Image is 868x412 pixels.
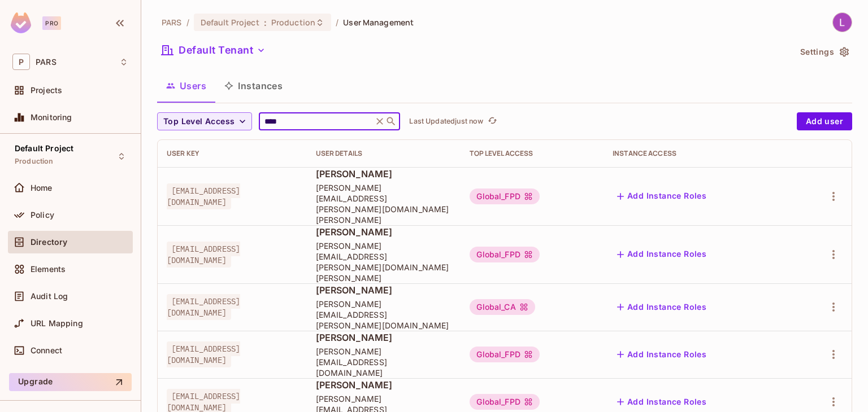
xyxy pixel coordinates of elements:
[31,211,54,220] span: Policy
[31,346,62,355] span: Connect
[316,331,452,344] span: [PERSON_NAME]
[9,373,132,391] button: Upgrade
[11,12,31,33] img: SReyMgAAAABJRU5ErkJggg==
[488,116,497,127] span: refresh
[167,341,240,367] span: [EMAIL_ADDRESS][DOMAIN_NAME]
[316,226,452,238] span: [PERSON_NAME]
[613,246,711,264] button: Add Instance Roles
[167,149,298,158] div: User Key
[336,17,338,28] li: /
[31,265,66,274] span: Elements
[833,13,852,32] img: Louisa Mondoa
[613,149,784,158] div: Instance Access
[167,183,240,209] span: [EMAIL_ADDRESS][DOMAIN_NAME]
[316,346,452,378] span: [PERSON_NAME][EMAIL_ADDRESS][DOMAIN_NAME]
[613,187,711,205] button: Add Instance Roles
[157,72,215,100] button: Users
[797,112,852,130] button: Add user
[15,157,54,166] span: Production
[316,149,452,158] div: User Details
[31,183,53,192] span: Home
[470,347,540,362] div: Global_FPD
[470,189,540,204] div: Global_FPD
[470,149,594,158] div: Top Level Access
[167,294,240,320] span: [EMAIL_ADDRESS][DOMAIN_NAME]
[31,86,62,95] span: Projects
[316,299,452,331] span: [PERSON_NAME][EMAIL_ADDRESS][PERSON_NAME][DOMAIN_NAME]
[157,112,252,130] button: Top Level Access
[36,58,57,67] span: Workspace: PARS
[157,41,270,59] button: Default Tenant
[167,242,240,268] span: [EMAIL_ADDRESS][DOMAIN_NAME]
[271,17,315,28] span: Production
[31,113,72,122] span: Monitoring
[31,238,67,247] span: Directory
[343,17,414,28] span: User Management
[31,319,83,328] span: URL Mapping
[316,168,452,180] span: [PERSON_NAME]
[162,17,182,28] span: the active workspace
[263,18,267,27] span: :
[485,115,499,128] button: refresh
[409,117,483,126] p: Last Updated just now
[470,247,540,262] div: Global_FPD
[31,292,68,301] span: Audit Log
[483,115,499,128] span: Click to refresh data
[163,115,235,129] span: Top Level Access
[470,299,535,315] div: Global_CA
[15,144,73,153] span: Default Project
[215,72,292,100] button: Instances
[201,17,259,28] span: Default Project
[316,240,452,283] span: [PERSON_NAME][EMAIL_ADDRESS][PERSON_NAME][DOMAIN_NAME][PERSON_NAME]
[613,393,711,411] button: Add Instance Roles
[316,284,452,296] span: [PERSON_NAME]
[42,16,61,30] div: Pro
[613,298,711,316] button: Add Instance Roles
[796,43,852,61] button: Settings
[316,182,452,225] span: [PERSON_NAME][EMAIL_ADDRESS][PERSON_NAME][DOMAIN_NAME][PERSON_NAME]
[613,345,711,363] button: Add Instance Roles
[12,54,30,70] span: P
[470,394,540,410] div: Global_FPD
[316,379,452,391] span: [PERSON_NAME]
[186,17,189,28] li: /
